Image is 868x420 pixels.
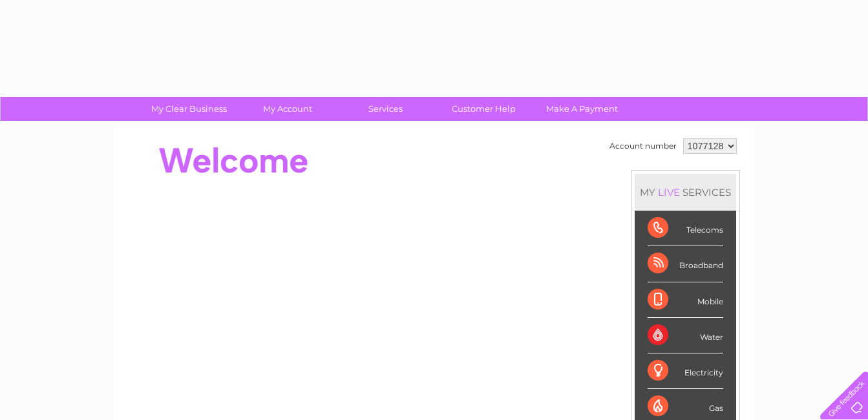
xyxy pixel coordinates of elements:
div: Water [648,318,723,353]
div: Telecoms [648,211,723,246]
a: Services [332,97,439,121]
a: My Clear Business [136,97,242,121]
a: Make A Payment [529,97,635,121]
div: Broadband [648,246,723,282]
div: Electricity [648,353,723,389]
div: Mobile [648,282,723,318]
div: LIVE [655,186,683,198]
div: MY SERVICES [635,174,736,211]
td: Account number [606,135,680,157]
a: Customer Help [430,97,537,121]
a: My Account [234,97,341,121]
